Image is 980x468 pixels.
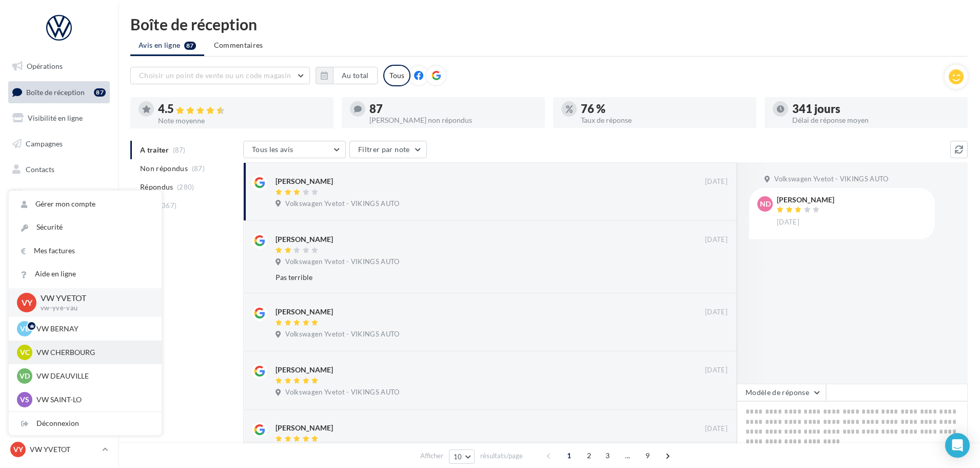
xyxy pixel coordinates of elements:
span: (367) [160,201,177,210]
span: Commentaires [214,40,263,50]
div: Pas terrible [276,272,661,283]
span: Non répondus [140,163,188,174]
button: Au total [316,67,378,84]
p: VW BERNAY [36,324,149,334]
p: VW CHERBOURG [36,347,149,358]
a: Mes factures [9,239,162,263]
a: Visibilité en ligne [6,107,112,129]
div: [PERSON_NAME] [276,307,333,317]
p: vw-yve-vau [41,304,145,313]
div: 87 [94,88,106,97]
span: Opérations [27,62,63,70]
button: Modèle de réponse [737,384,826,401]
span: Volkswagen Yvetot - VIKINGS AUTO [285,199,399,209]
div: Note moyenne [158,117,325,124]
span: 2 [581,447,597,464]
span: résultats/page [480,451,523,461]
button: Tous les avis [243,141,346,158]
div: Boîte de réception [130,16,968,32]
span: Volkswagen Yvetot - VIKINGS AUTO [285,257,399,267]
div: [PERSON_NAME] [276,423,333,433]
a: Sécurité [9,216,162,239]
span: Tous les avis [252,145,293,154]
span: 10 [454,453,462,461]
span: VY [22,296,32,308]
div: [PERSON_NAME] [276,234,333,245]
div: 76 % [581,103,748,115]
span: [DATE] [777,218,799,227]
span: Campagnes [26,139,63,148]
button: Choisir un point de vente ou un code magasin [130,67,310,84]
div: Délai de réponse moyen [792,117,959,124]
span: VC [20,347,30,358]
div: [PERSON_NAME] [276,365,333,375]
span: VY [13,444,23,455]
p: VW DEAUVILLE [36,371,149,381]
span: 1 [561,447,577,464]
div: [PERSON_NAME] [777,196,834,203]
span: Visibilité en ligne [28,114,83,122]
span: Volkswagen Yvetot - VIKINGS AUTO [285,330,399,339]
div: Taux de réponse [581,117,748,124]
span: ... [619,447,636,464]
span: Répondus [140,182,173,192]
div: Tous [383,65,410,86]
span: Boîte de réception [26,87,85,96]
a: Campagnes [6,133,112,155]
span: (280) [177,183,194,191]
a: VY VW YVETOT [8,440,110,459]
span: ND [760,199,771,209]
p: VW YVETOT [30,444,98,455]
span: VD [19,371,30,381]
div: 87 [369,103,537,115]
button: Au total [333,67,378,84]
span: [DATE] [705,177,728,186]
span: [DATE] [705,235,728,245]
a: PLV et print personnalisable [6,235,112,266]
a: Campagnes DataOnDemand [6,269,112,299]
div: Open Intercom Messenger [945,433,970,458]
span: Volkswagen Yvetot - VIKINGS AUTO [285,388,399,397]
span: [DATE] [705,424,728,434]
a: Médiathèque [6,184,112,205]
a: Boîte de réception87 [6,81,112,103]
div: [PERSON_NAME] non répondus [369,117,537,124]
div: Déconnexion [9,412,162,435]
span: 3 [599,447,616,464]
a: Gérer mon compte [9,193,162,216]
button: 10 [449,450,475,464]
span: [DATE] [705,308,728,317]
span: 9 [639,447,656,464]
p: VW SAINT-LO [36,395,149,405]
span: Choisir un point de vente ou un code magasin [139,71,291,80]
span: Afficher [420,451,443,461]
button: Filtrer par note [349,141,427,158]
a: Aide en ligne [9,263,162,286]
span: Contacts [26,164,54,173]
p: VW YVETOT [41,292,145,304]
a: Opérations [6,55,112,77]
span: VS [20,395,29,405]
div: 341 jours [792,103,959,115]
div: [PERSON_NAME] [276,176,333,186]
span: (87) [192,164,205,173]
a: Contacts [6,159,112,180]
span: Volkswagen Yvetot - VIKINGS AUTO [774,175,888,184]
span: VB [20,324,30,334]
a: Calendrier [6,210,112,231]
div: 4.5 [158,103,325,115]
span: [DATE] [705,366,728,375]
